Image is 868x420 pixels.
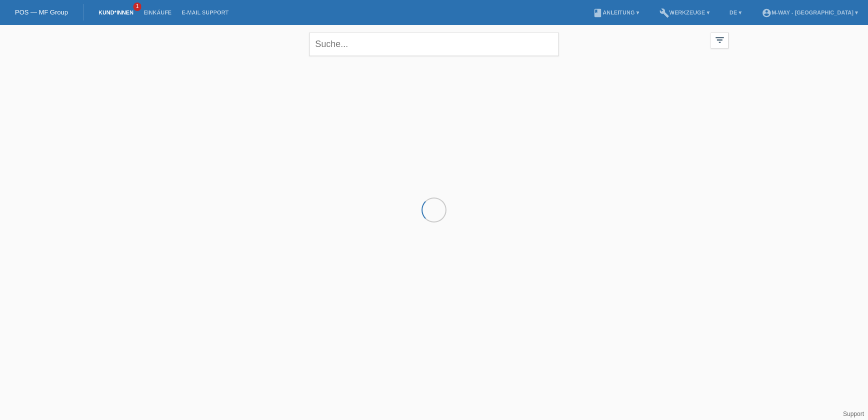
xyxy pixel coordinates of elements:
i: account_circle [762,8,772,18]
a: buildWerkzeuge ▾ [654,9,715,15]
a: E-Mail Support [177,9,234,15]
span: 1 [133,2,141,11]
a: Kund*innen [93,9,138,15]
a: bookAnleitung ▾ [588,9,644,15]
a: POS — MF Group [15,8,68,16]
a: DE ▾ [725,9,747,15]
i: build [659,8,669,18]
a: Support [843,410,864,417]
a: account_circlem-way - [GEOGRAPHIC_DATA] ▾ [757,9,863,15]
i: book [593,8,603,18]
i: filter_list [714,34,725,45]
a: Einkäufe [138,9,176,15]
input: Suche... [309,32,559,56]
